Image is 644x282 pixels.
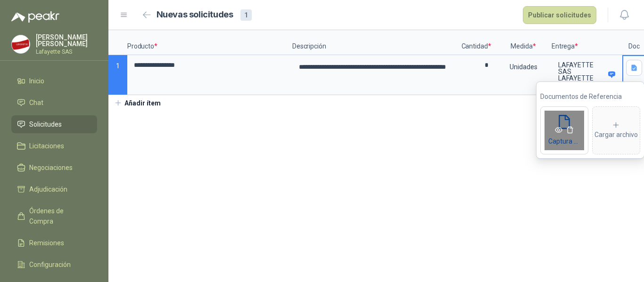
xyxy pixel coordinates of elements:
[29,184,67,194] span: Adjudicación
[11,180,97,198] a: Adjudicación
[523,6,596,24] button: Publicar solicitudes
[11,115,97,133] a: Solicitudes
[157,8,233,22] h2: Nuevas solicitudes
[594,121,638,140] div: Cargar archivo
[108,55,127,95] p: 1
[292,30,457,55] p: Descripción
[29,259,71,270] span: Configuración
[11,94,97,112] a: Chat
[558,62,605,88] p: LAFAYETTE SAS LAFAYETTE SAS
[29,141,64,151] span: Licitaciones
[29,76,44,86] span: Inicio
[127,30,292,55] p: Producto
[540,91,640,102] p: Documentos de Referencia
[11,72,97,90] a: Inicio
[108,95,166,111] button: Añadir ítem
[555,126,562,134] span: eye
[240,9,252,21] div: 1
[457,30,495,55] p: Cantidad
[29,162,73,173] span: Negociaciones
[36,49,97,55] p: Lafayette SAS
[29,119,62,129] span: Solicitudes
[12,35,30,53] img: Company Logo
[566,126,574,134] span: delete
[11,159,97,177] a: Negociaciones
[36,34,97,47] p: [PERSON_NAME] [PERSON_NAME]
[564,125,576,135] button: delete
[552,30,622,55] p: Entrega
[11,11,59,23] img: Logo peakr
[11,234,97,252] a: Remisiones
[496,56,551,78] div: Unidades
[11,256,97,274] a: Configuración
[553,127,564,134] a: eye
[495,30,552,55] p: Medida
[29,206,88,226] span: Órdenes de Compra
[11,202,97,230] a: Órdenes de Compra
[29,238,64,248] span: Remisiones
[11,137,97,155] a: Licitaciones
[29,97,43,108] span: Chat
